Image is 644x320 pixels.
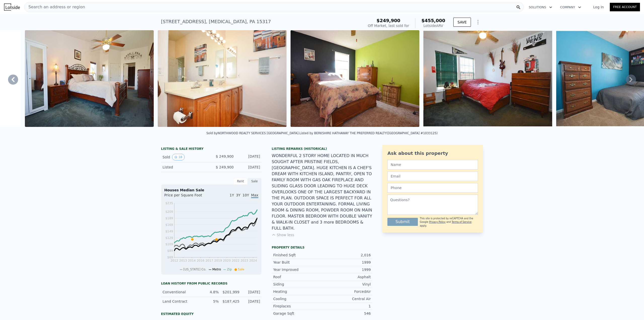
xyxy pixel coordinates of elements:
div: [DATE] [243,290,260,295]
span: $249,900 [377,18,400,23]
div: This site is protected by reCAPTCHA and the Google and apply. [420,217,478,228]
div: Vinyl [322,282,371,287]
tspan: 2017 [206,259,213,262]
span: Max [251,193,258,198]
tspan: $209 [165,210,173,214]
span: 3Y [236,193,240,197]
span: Metro [212,268,221,271]
button: SAVE [453,18,471,27]
button: View historical data [172,154,184,160]
div: Ask about this property [387,150,478,157]
tspan: 2022 [232,259,240,262]
span: Search an address or region [24,4,85,10]
div: Property details [272,245,372,250]
div: Listed by BERKSHIRE HATHAWAY THE PREFERRED REALTY ([GEOGRAPHIC_DATA] #1033125) [299,131,437,135]
div: Finished Sqft [273,253,322,258]
tspan: 2020 [223,259,231,262]
span: 10Y [243,193,249,197]
tspan: 2019 [214,259,222,262]
div: $201,999 [222,290,239,295]
div: 1999 [322,260,371,265]
img: Lotside [4,4,20,11]
div: Cooling [273,296,322,301]
div: Loan history from public records [161,281,262,286]
span: 1Y [230,193,234,197]
div: Garage Sqft [273,311,322,316]
tspan: $169 [165,223,173,227]
div: [DATE] [243,299,260,304]
div: 1999 [322,267,371,272]
button: Solutions [525,3,556,12]
div: Fireplaces [273,304,322,309]
div: 2,016 [322,253,371,258]
button: Submit [387,218,418,226]
div: Asphalt [322,274,371,279]
div: Year Built [273,260,322,265]
img: Sale: 156510159 Parcel: 95368384 [158,30,287,127]
img: Sale: 156510159 Parcel: 95368384 [25,30,154,127]
img: Sale: 156510159 Parcel: 95368384 [423,30,552,127]
tspan: $149 [165,230,173,233]
div: [DATE] [238,165,260,170]
div: 4.8% [201,290,219,295]
div: Listed [163,165,207,170]
div: $187,425 [222,299,239,304]
div: Houses Median Sale [164,188,258,193]
tspan: $69 [167,256,173,259]
input: Email [387,171,478,181]
tspan: $129 [165,236,173,240]
a: Free Account [610,3,640,11]
div: Rent [233,178,248,185]
div: Roof [273,274,322,279]
a: Log In [587,5,610,10]
button: Company [556,3,585,12]
button: Show Options [473,17,483,27]
div: Lotside ARV [421,23,445,28]
span: $ 249,900 [216,165,234,169]
button: Show less [272,232,294,237]
div: [STREET_ADDRESS] , [MEDICAL_DATA] , PA 15317 [161,18,271,25]
a: Terms of Service [452,221,471,223]
div: LISTING & SALE HISTORY [161,147,262,152]
div: Sold [163,154,207,160]
tspan: $235 [165,201,173,205]
tspan: $189 [165,217,173,220]
span: $ 249,900 [216,154,234,158]
tspan: 2014 [188,259,196,262]
tspan: 2023 [240,259,248,262]
div: WONDERFUL 2 STORY HOME LOCATED IN MUCH SOUGHT AFTER PRISTINE FIELDS, [GEOGRAPHIC_DATA]. HUGE KITC... [272,153,372,231]
span: [US_STATE] Co. [183,268,206,271]
div: Estimated Equity [161,312,262,316]
div: Sale [248,178,262,185]
span: Sale [238,268,245,271]
div: 546 [322,311,371,316]
div: Land Contract [163,299,198,304]
div: 5% [201,299,219,304]
div: Price per Square Foot [164,193,211,201]
input: Phone [387,183,478,193]
tspan: $109 [165,243,173,246]
tspan: 2013 [179,259,187,262]
tspan: $89 [167,249,173,253]
span: $455,000 [421,18,445,23]
tspan: 2024 [249,259,257,262]
div: Listing Remarks (Historical) [272,147,372,151]
div: [DATE] [238,154,260,160]
div: 1 [322,304,371,309]
div: Conventional [163,290,198,295]
input: Name [387,160,478,169]
span: Zip [227,268,232,271]
img: Sale: 156510159 Parcel: 95368384 [291,30,419,127]
div: ForcedAir [322,289,371,294]
div: Sold by NORTHWOOD REALTY SERVICES [GEOGRAPHIC_DATA] . [206,131,299,135]
div: Siding [273,282,322,287]
div: Off Market, last sold for [368,23,409,28]
a: Privacy Policy [429,221,446,223]
div: Year Improved [273,267,322,272]
div: Heating [273,289,322,294]
tspan: 2012 [171,259,178,262]
div: Central Air [322,296,371,301]
tspan: 2016 [197,259,205,262]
